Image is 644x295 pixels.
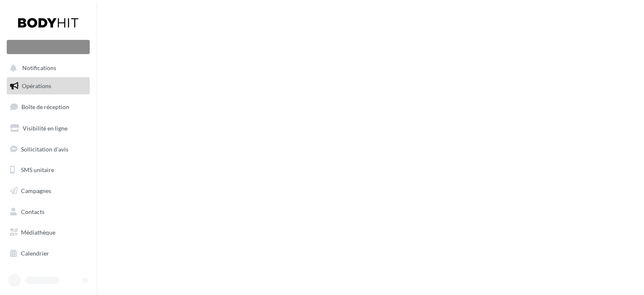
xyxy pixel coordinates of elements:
a: Médiathèque [5,224,91,241]
a: Contacts [5,203,91,221]
a: Visibilité en ligne [5,120,91,137]
span: Opérations [22,82,51,89]
span: Sollicitation d'avis [21,145,68,152]
span: Boîte de réception [21,103,69,110]
span: Notifications [22,65,56,72]
span: SMS unitaire [21,166,54,173]
span: Calendrier [21,250,49,257]
a: Boîte de réception [5,98,91,116]
span: Campagnes [21,187,51,194]
a: Campagnes [5,182,91,200]
a: SMS unitaire [5,161,91,179]
span: Contacts [21,208,44,215]
div: Nouvelle campagne [7,40,90,54]
a: Opérations [5,77,91,95]
a: Calendrier [5,245,91,262]
a: Sollicitation d'avis [5,141,91,158]
span: Médiathèque [21,229,55,236]
span: Visibilité en ligne [23,125,68,132]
